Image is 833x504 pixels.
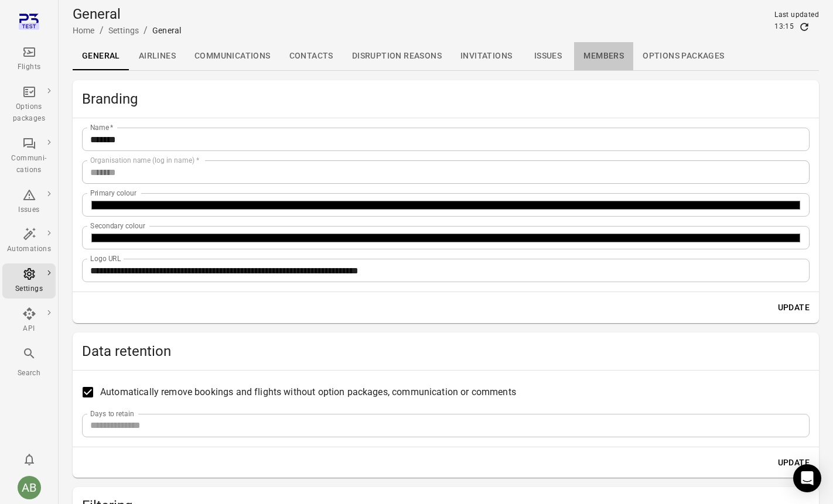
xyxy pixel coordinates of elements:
[90,188,136,198] label: Primary colour
[108,26,139,35] a: Settings
[18,476,41,499] div: AB
[73,5,181,23] h1: General
[90,253,121,263] label: Logo URL
[90,155,199,165] label: Organisation name (log in name)
[18,448,41,471] button: Notifications
[185,42,280,70] a: Communications
[100,385,516,399] span: Automatically remove bookings and flights without option packages, communication or comments
[73,42,129,70] a: General
[90,122,114,132] label: Name
[773,297,814,318] button: Update
[7,368,51,379] div: Search
[2,224,56,259] a: Automations
[7,204,51,216] div: Issues
[73,42,819,70] div: Local navigation
[7,283,51,295] div: Settings
[82,342,810,361] h2: Data retention
[774,21,794,33] div: 13:15
[7,323,51,335] div: API
[773,452,814,474] button: Update
[2,303,56,338] a: API
[633,42,733,70] a: Options packages
[73,26,95,35] a: Home
[82,90,810,108] h2: Branding
[2,263,56,299] a: Settings
[7,244,51,255] div: Automations
[2,133,56,180] a: Communi-cations
[152,25,181,36] div: General
[2,81,56,128] a: Options packages
[2,184,56,220] a: Issues
[574,42,633,70] a: Members
[451,42,521,70] a: Invitations
[521,42,574,70] a: Issues
[129,42,185,70] a: Airlines
[280,42,343,70] a: Contacts
[90,409,134,419] label: Days to retain
[7,153,51,176] div: Communi-cations
[7,61,51,73] div: Flights
[343,42,451,70] a: Disruption reasons
[793,464,821,492] div: Open Intercom Messenger
[7,101,51,125] div: Options packages
[2,343,56,382] button: Search
[90,221,145,231] label: Secondary colour
[144,23,148,37] li: /
[13,471,46,504] button: Aslaug Bjarnadottir
[100,23,104,37] li: /
[798,21,810,33] button: Refresh data
[2,42,56,77] a: Flights
[73,23,181,37] nav: Breadcrumbs
[774,9,819,21] div: Last updated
